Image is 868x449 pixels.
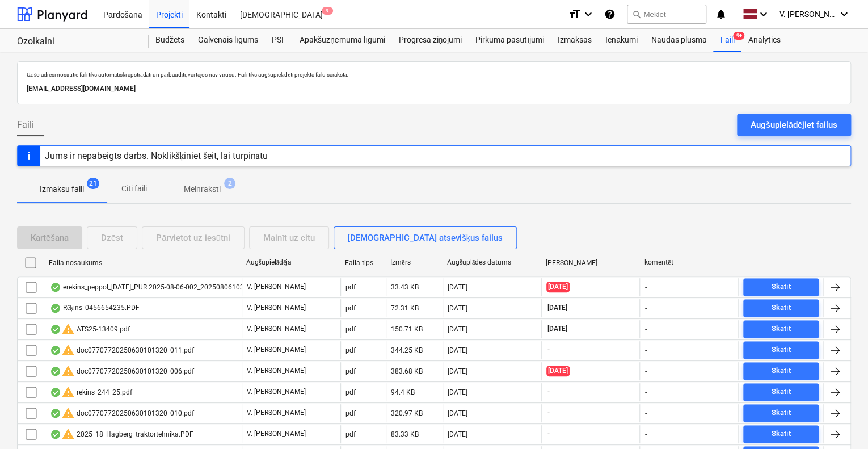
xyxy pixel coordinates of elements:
[49,259,237,267] div: Faila nosaukums
[757,7,770,21] i: keyboard_arrow_down
[265,29,293,52] a: PSF
[50,304,61,313] div: OCR pabeigts
[582,7,595,21] i: keyboard_arrow_down
[743,404,819,422] button: Skatīt
[627,5,706,24] button: Meklēt
[546,429,551,439] span: -
[546,408,551,418] span: -
[546,387,551,397] span: -
[632,10,641,19] span: search
[743,320,819,338] button: Skatīt
[345,388,356,396] div: pdf
[546,303,568,313] span: [DATE]
[247,387,306,397] p: V. [PERSON_NAME]
[644,29,714,52] a: Naudas plūsma
[247,366,306,376] p: V. [PERSON_NAME]
[469,29,551,52] div: Pirkuma pasūtījumi
[772,385,791,398] div: Skatīt
[743,362,819,380] button: Skatīt
[551,29,599,52] div: Izmaksas
[391,283,419,291] div: 33.43 KB
[246,258,336,267] div: Augšupielādēja
[50,343,194,357] div: doc07707720250630101320_011.pdf
[345,346,356,354] div: pdf
[61,343,75,357] span: warning
[599,29,644,52] div: Ienākumi
[772,427,791,440] div: Skatīt
[191,29,265,52] a: Galvenais līgums
[448,304,467,312] div: [DATE]
[247,324,306,334] p: V. [PERSON_NAME]
[568,7,582,21] i: format_size
[743,425,819,443] button: Skatīt
[448,409,467,417] div: [DATE]
[751,118,837,132] div: Augšupielādējiet failus
[61,385,75,399] span: warning
[61,364,75,378] span: warning
[448,367,467,375] div: [DATE]
[644,258,734,267] div: komentēt
[247,345,306,355] p: V. [PERSON_NAME]
[50,406,194,420] div: doc07707720250630101320_010.pdf
[391,430,419,438] div: 83.33 KB
[50,367,61,376] div: OCR pabeigts
[50,427,193,441] div: 2025_18_Hagberg_traktortehnika.PDF
[772,406,791,419] div: Skatīt
[345,325,356,333] div: pdf
[743,341,819,359] button: Skatīt
[644,409,646,417] div: -
[546,366,570,376] span: [DATE]
[50,364,194,378] div: doc07707720250630101320_006.pdf
[17,118,34,132] span: Faili
[334,226,517,249] button: [DEMOGRAPHIC_DATA] atsevišķus failus
[345,304,356,312] div: pdf
[391,367,423,375] div: 383.68 KB
[27,83,841,95] p: [EMAIL_ADDRESS][DOMAIN_NAME]
[345,367,356,375] div: pdf
[772,322,791,335] div: Skatīt
[546,324,568,334] span: [DATE]
[247,429,306,439] p: V. [PERSON_NAME]
[61,406,75,420] span: warning
[644,367,646,375] div: -
[733,32,744,40] span: 9+
[391,346,423,354] div: 344.25 KB
[224,178,235,189] span: 2
[50,325,61,334] div: OCR pabeigts
[837,7,851,21] i: keyboard_arrow_down
[390,258,438,267] div: Izmērs
[149,29,191,52] a: Budžets
[448,325,467,333] div: [DATE]
[743,299,819,317] button: Skatīt
[247,303,306,313] p: V. [PERSON_NAME]
[391,409,423,417] div: 320.97 KB
[391,304,419,312] div: 72.31 KB
[713,29,741,52] div: Faili
[50,322,130,336] div: ATS25-13409.pdf
[546,259,635,267] div: [PERSON_NAME]
[293,29,391,52] a: Apakšuzņēmuma līgumi
[741,29,787,52] a: Analytics
[447,258,537,267] div: Augšuplādes datums
[345,409,356,417] div: pdf
[772,343,791,356] div: Skatīt
[27,71,841,78] p: Uz šo adresi nosūtītie faili tiks automātiski apstrādāti un pārbaudīti, vai tajos nav vīrusu. Fai...
[644,346,646,354] div: -
[247,282,306,292] p: V. [PERSON_NAME]
[546,345,551,355] span: -
[779,10,836,19] span: V. [PERSON_NAME]
[644,283,646,291] div: -
[50,430,61,439] div: OCR pabeigts
[120,183,148,195] p: Citi faili
[546,282,570,292] span: [DATE]
[50,346,61,355] div: OCR pabeigts
[87,178,99,189] span: 21
[17,36,135,48] div: Ozolkalni
[61,322,75,336] span: warning
[644,325,646,333] div: -
[772,280,791,293] div: Skatīt
[50,409,61,418] div: OCR pabeigts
